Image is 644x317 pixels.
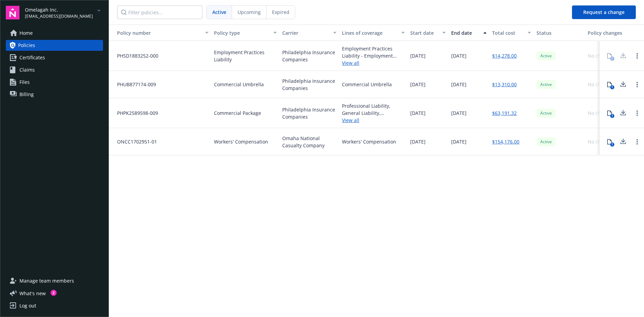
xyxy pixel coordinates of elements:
button: Request a change [572,5,636,19]
button: What's new2 [6,290,57,297]
span: Active [539,81,553,88]
div: Policy changes [588,29,625,36]
a: View all [342,117,405,124]
button: Total cost [489,25,534,41]
a: $154,176.00 [492,138,519,145]
div: Lines of coverage [342,29,397,36]
div: Policy type [214,29,269,36]
a: arrowDropDown [95,6,103,14]
span: Files [19,77,30,88]
div: Employment Practices Liability - Employment Practices Liability [342,45,405,59]
span: [DATE] [451,138,467,145]
span: [DATE] [410,81,426,88]
div: End date [451,29,479,36]
a: Manage team members [6,275,103,286]
span: Policies [18,40,35,51]
span: Workers' Compensation [214,138,268,145]
div: Log out [19,300,36,311]
span: Home [19,28,33,39]
div: No changes [588,81,615,88]
input: Filter policies... [117,5,202,19]
span: [DATE] [410,109,426,117]
span: Billing [19,89,34,100]
div: No changes [588,138,615,145]
a: View all [342,59,405,66]
div: Start date [410,29,438,36]
a: Billing [6,89,103,100]
span: [DATE] [410,138,426,145]
span: Omaha National Casualty Company [282,135,337,149]
a: Policies [6,40,103,51]
a: Open options [633,80,641,89]
span: Philadelphia Insurance Companies [282,77,337,92]
div: Policy number [112,29,201,36]
span: [EMAIL_ADDRESS][DOMAIN_NAME] [25,13,93,19]
a: Open options [633,109,641,117]
span: Active [539,53,553,59]
div: Status [536,29,582,36]
a: Certificates [6,52,103,63]
span: Certificates [19,52,45,63]
span: Active [539,110,553,116]
span: Omelagah Inc. [25,6,93,13]
a: Open options [633,138,641,146]
a: $63,191.32 [492,109,517,117]
a: Claims [6,64,103,75]
button: Lines of coverage [339,25,407,41]
div: Commercial Umbrella [342,81,392,88]
span: Manage team members [19,275,74,286]
div: 1 [610,114,614,118]
button: Start date [407,25,448,41]
span: ONCC1702951-01 [112,138,157,145]
span: Claims [19,64,35,75]
button: Carrier [280,25,339,41]
span: [DATE] [451,109,467,117]
div: No changes [588,52,615,59]
span: PHPK2589598-009 [112,109,158,117]
a: Open options [633,52,641,60]
span: [DATE] [451,81,467,88]
div: Total cost [492,29,524,36]
span: Philadelphia Insurance Companies [282,49,337,63]
a: Files [6,77,103,88]
span: [DATE] [410,52,426,59]
button: 1 [603,78,616,91]
a: $14,278.00 [492,52,517,59]
div: 1 [610,85,614,89]
span: Upcoming [238,9,261,16]
span: Active [212,9,226,16]
button: Omelagah Inc.[EMAIL_ADDRESS][DOMAIN_NAME]arrowDropDown [25,6,103,19]
button: 1 [603,135,616,149]
span: Active [539,139,553,145]
div: Workers' Compensation [342,138,396,145]
div: No changes [588,109,615,117]
div: Toggle SortBy [112,29,201,36]
button: End date [448,25,489,41]
div: 1 [610,142,614,147]
span: [DATE] [451,52,467,59]
span: Employment Practices Liability [214,49,277,63]
span: Commercial Package [214,109,261,117]
span: PHSD1883252-000 [112,52,158,59]
span: Commercial Umbrella [214,81,264,88]
div: Professional Liability, General Liability, Commercial Auto Liability, Commercial Property, Sexual... [342,102,405,117]
button: 1 [603,106,616,120]
button: Policy type [211,25,280,41]
a: Home [6,28,103,39]
span: What ' s new [19,290,46,297]
button: Status [534,25,585,41]
img: navigator-logo.svg [6,6,19,19]
span: PHUB877174-009 [112,81,156,88]
span: Philadelphia Insurance Companies [282,106,337,120]
button: Policy changes [585,25,628,41]
div: 2 [51,290,57,296]
a: $13,310.00 [492,81,517,88]
div: Carrier [282,29,329,36]
span: Expired [272,9,289,16]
